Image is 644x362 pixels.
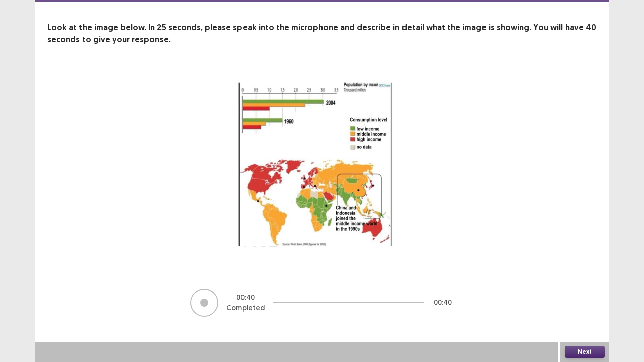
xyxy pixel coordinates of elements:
p: 00 : 40 [236,292,255,303]
img: image-description [196,70,448,267]
button: Next [565,346,605,358]
p: 00 : 40 [434,297,452,308]
p: Completed [226,303,265,313]
p: Look at the image below. In 25 seconds, please speak into the microphone and describe in detail w... [47,22,597,46]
